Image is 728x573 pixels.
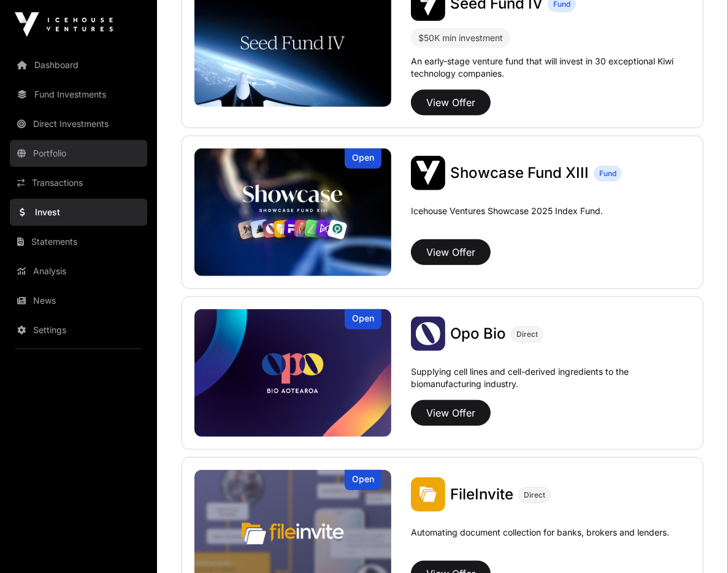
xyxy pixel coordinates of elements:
[450,324,506,344] a: Opo Bio
[194,309,391,437] a: Opo BioOpen
[10,81,147,108] a: Fund Investments
[10,110,147,137] a: Direct Investments
[450,485,513,503] span: FileInvite
[10,52,147,79] a: Dashboard
[411,156,445,190] img: Showcase Fund XIII
[15,12,113,37] img: Icehouse Ventures Logo
[10,317,147,344] a: Settings
[411,477,445,512] img: FileInvite
[524,490,545,500] span: Direct
[194,309,391,437] img: Opo Bio
[667,514,728,573] iframe: Chat Widget
[599,169,616,179] span: Fund
[411,400,491,426] button: View Offer
[10,258,147,285] a: Analysis
[450,485,513,504] a: FileInvite
[345,470,381,490] div: Open
[411,205,603,217] p: Icehouse Ventures Showcase 2025 Index Fund.
[418,31,503,45] div: $50K min investment
[10,140,147,167] a: Portfolio
[345,148,381,169] div: Open
[516,329,538,339] span: Direct
[450,163,589,183] a: Showcase Fund XIII
[411,317,445,351] img: Opo Bio
[411,526,669,556] p: Automating document collection for banks, brokers and lenders.
[10,199,147,226] a: Invest
[10,287,147,314] a: News
[345,309,381,329] div: Open
[194,148,391,276] img: Showcase Fund XIII
[10,228,147,255] a: Statements
[10,169,147,196] a: Transactions
[411,90,491,115] button: View Offer
[411,366,691,390] p: Supplying cell lines and cell-derived ingredients to the biomanufacturing industry.
[411,239,491,265] button: View Offer
[194,148,391,276] a: Showcase Fund XIIIOpen
[411,28,510,48] div: $50K min investment
[411,55,691,80] p: An early-stage venture fund that will invest in 30 exceptional Kiwi technology companies.
[450,164,589,182] span: Showcase Fund XIII
[450,325,506,342] span: Opo Bio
